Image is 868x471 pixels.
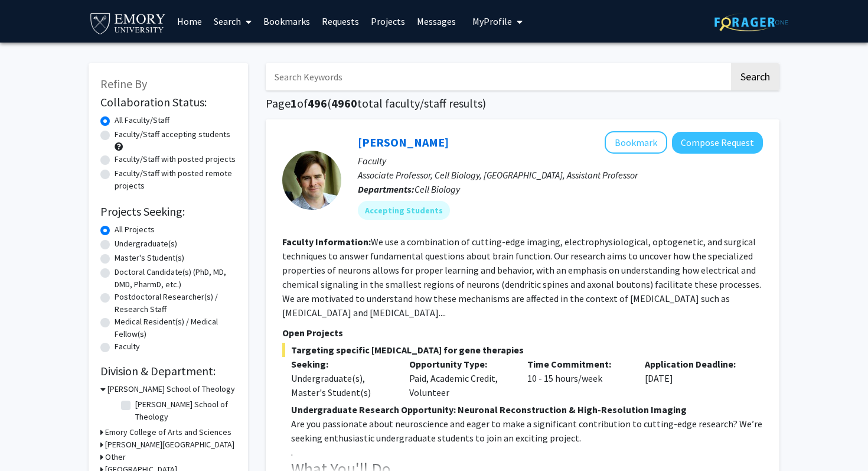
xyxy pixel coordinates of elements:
[107,383,235,395] h3: [PERSON_NAME] School of Theology
[100,76,147,91] span: Refine By
[115,340,140,353] label: Faculty
[100,364,236,378] h2: Division & Department:
[266,63,729,90] input: Search Keywords
[9,418,50,462] iframe: Chat
[731,63,779,90] button: Search
[115,153,236,165] label: Faculty/Staff with posted projects
[115,238,177,250] label: Undergraduate(s)
[115,266,236,291] label: Doctoral Candidate(s) (PhD, MD, DMD, PharmD, etc.)
[115,291,236,316] label: Postdoctoral Researcher(s) / Research Staff
[105,426,231,438] h3: Emory College of Arts and Sciences
[115,128,230,141] label: Faculty/Staff accepting students
[105,438,234,451] h3: [PERSON_NAME][GEOGRAPHIC_DATA]
[115,223,155,236] label: All Projects
[135,398,233,423] label: [PERSON_NAME] School of Theology
[105,451,126,463] h3: Other
[115,167,236,192] label: Faculty/Staff with posted remote projects
[115,316,236,340] label: Medical Resident(s) / Medical Fellow(s)
[115,114,169,126] label: All Faculty/Staff
[100,204,236,219] h2: Projects Seeking:
[100,95,236,109] h2: Collaboration Status:
[115,252,184,264] label: Master's Student(s)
